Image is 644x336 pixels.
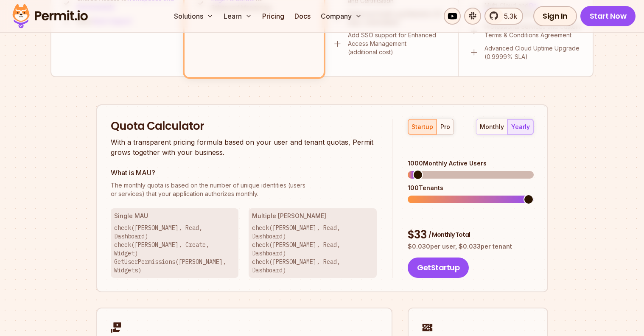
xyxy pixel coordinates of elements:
[8,2,92,31] img: Permit logo
[480,123,504,131] div: monthly
[252,224,373,274] p: check([PERSON_NAME], Read, Dashboard) check([PERSON_NAME], Read, Dashboard) check([PERSON_NAME], ...
[533,6,577,26] a: Sign In
[252,212,373,220] h3: Multiple [PERSON_NAME]
[114,212,235,220] h3: Single MAU
[111,137,377,157] p: With a transparent pricing formula based on your user and tenant quotas, Permit grows together wi...
[114,224,235,274] p: check([PERSON_NAME], Read, Dashboard) check([PERSON_NAME], Create, Widget) GetUserPermissions([PE...
[408,258,469,278] button: GetStartup
[317,8,365,25] button: Company
[171,8,217,25] button: Solutions
[348,31,448,56] p: Add SSO support for Enhanced Access Management (additional cost)
[111,181,377,198] p: or services) that your application authorizes monthly.
[484,44,582,61] p: Advanced Cloud Uptime Upgrade (0.9999% SLA)
[111,119,377,134] h2: Quota Calculator
[291,8,314,25] a: Docs
[408,242,533,251] p: $ 0.030 per user, $ 0.033 per tenant
[111,168,377,178] h3: What is MAU?
[440,123,450,131] div: pro
[259,8,288,25] a: Pricing
[499,11,517,21] span: 5.3k
[408,184,533,192] div: 100 Tenants
[220,8,255,25] button: Learn
[408,227,533,243] div: $ 33
[111,181,377,190] span: The monthly quota is based on the number of unique identities (users
[408,159,533,168] div: 1000 Monthly Active Users
[484,8,523,25] a: 5.3k
[428,230,470,239] span: / Monthly Total
[580,6,636,26] a: Start Now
